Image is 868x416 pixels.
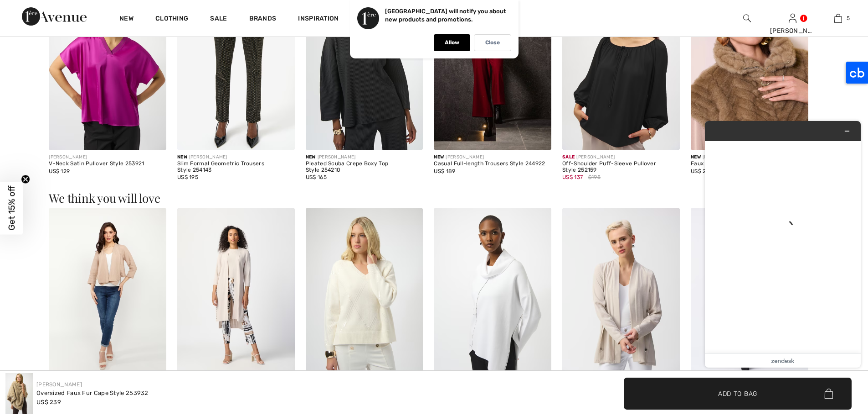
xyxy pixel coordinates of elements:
[624,378,852,410] button: Add to Bag
[306,174,327,180] span: US$ 165
[6,186,17,231] span: Get 15% off
[562,208,680,384] img: Open-Front Relaxed Cardigan Style 251025
[306,161,423,174] div: Pleated Scuba Crepe Boxy Top Style 254210
[49,161,166,167] div: V-Neck Satin Pullover Style 253921
[698,114,868,375] iframe: Find more information here
[177,208,295,384] img: Open-front Relaxed Fit Cardigan Style 222929
[20,6,39,15] span: Chat
[588,173,601,181] span: $195
[743,13,751,24] img: search the website
[434,168,455,174] span: US$ 189
[816,13,860,24] a: 5
[691,168,713,174] span: US$ 239
[485,39,500,46] p: Close
[22,7,87,26] img: 1ère Avenue
[770,26,815,36] div: [PERSON_NAME]
[434,154,551,161] div: [PERSON_NAME]
[306,154,423,161] div: [PERSON_NAME]
[36,399,61,405] span: US$ 239
[562,174,583,180] span: US$ 137
[789,13,796,24] img: My Info
[691,154,701,160] span: New
[385,8,506,23] p: [GEOGRAPHIC_DATA] will notify you about new products and promotions.
[36,389,149,398] div: Oversized Faux Fur Cape Style 253932
[49,208,166,384] img: Casual Waterfall Collar Jacket Style 24251
[306,208,423,384] img: V-Neck Chic Pullover Style 254949
[306,154,316,160] span: New
[36,381,82,388] a: [PERSON_NAME]
[177,154,295,161] div: [PERSON_NAME]
[691,161,808,167] div: Faux Fur Jacket with Zipper Style 254906
[562,154,680,161] div: [PERSON_NAME]
[847,14,850,22] span: 5
[434,154,444,160] span: New
[562,161,680,174] div: Off-Shoulder Puff-Sleeve Pullover Style 252159
[49,192,819,204] h3: We think you will love
[434,161,551,167] div: Casual Full-length Trousers Style 244922
[691,208,808,384] img: Color-Block Jacquard Knit Pullover Style 243944
[49,154,166,161] div: [PERSON_NAME]
[5,373,33,414] img: Oversized Faux Fur Cape Style 253932
[119,15,134,24] a: New
[298,15,339,24] span: Inspiration
[562,154,575,160] span: Sale
[824,389,833,399] img: Bag.svg
[49,168,70,174] span: US$ 129
[177,154,187,160] span: New
[834,13,842,24] img: My Bag
[789,14,796,22] a: Sign In
[434,208,551,384] img: Chic Cowl Neck Pullover Style 253913
[177,161,295,174] div: Slim Formal Geometric Trousers Style 254143
[445,39,459,46] p: Allow
[21,174,30,184] button: Close teaser
[177,174,198,180] span: US$ 195
[210,15,227,24] a: Sale
[691,154,808,161] div: [PERSON_NAME]
[718,389,757,398] span: Add to Bag
[155,15,188,24] a: Clothing
[249,15,277,24] a: Brands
